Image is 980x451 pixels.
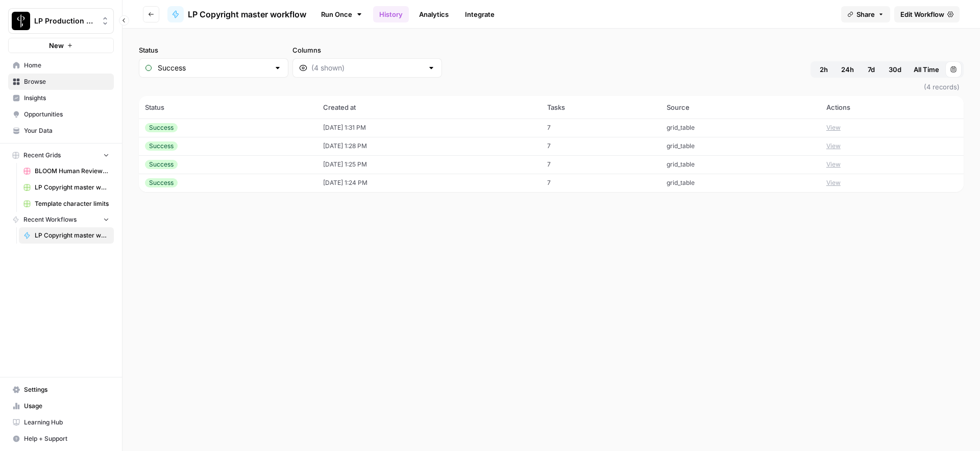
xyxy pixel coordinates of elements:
span: Browse [24,77,109,86]
a: Settings [8,382,114,398]
button: Workspace: LP Production Workloads [8,8,114,34]
div: Success [145,160,178,169]
th: Status [139,96,317,118]
a: LP Copyright master workflow Grid [19,179,114,196]
span: Template character limits [35,199,109,208]
span: BLOOM Human Review (ver2) [35,167,109,176]
a: Edit Workflow [894,6,960,22]
a: History [373,6,409,22]
input: (4 shown) [311,63,423,73]
div: Success [145,178,178,187]
th: Source [660,96,820,118]
button: View [826,141,841,151]
span: (4 records) [139,78,964,96]
button: 24h [835,61,860,78]
th: Actions [820,96,964,118]
td: 7 [541,118,660,137]
button: Help + Support [8,431,114,447]
td: grid_table [660,174,820,192]
span: LP Copyright master workflow [35,231,109,240]
a: Integrate [459,6,501,22]
span: 2h [820,64,828,75]
a: LP Copyright master workflow [19,227,114,244]
span: New [49,40,64,51]
button: New [8,38,114,53]
button: 30d [883,61,908,78]
div: Success [145,123,178,132]
span: Recent Grids [23,151,61,160]
label: Columns [292,45,442,55]
td: [DATE] 1:28 PM [317,137,542,155]
td: [DATE] 1:31 PM [317,118,542,137]
span: Share [856,9,875,19]
button: View [826,123,841,132]
a: Insights [8,90,114,106]
button: 2h [813,61,835,78]
span: Home [24,61,109,70]
span: LP Copyright master workflow Grid [35,183,109,192]
span: Usage [24,401,109,411]
input: Success [158,63,269,73]
img: LP Production Workloads Logo [12,12,30,30]
span: Edit Workflow [900,9,944,19]
a: Analytics [413,6,455,22]
span: 24h [841,64,854,75]
td: [DATE] 1:24 PM [317,174,542,192]
span: Recent Workflows [23,215,77,224]
span: Your Data [24,126,109,135]
th: Tasks [541,96,660,118]
button: Recent Grids [8,148,114,163]
span: Insights [24,93,109,103]
a: Learning Hub [8,414,114,431]
a: Template character limits [19,196,114,212]
a: Home [8,57,114,74]
button: Share [841,6,890,22]
a: Your Data [8,123,114,139]
div: Success [145,141,178,151]
span: Help + Support [24,434,109,443]
td: [DATE] 1:25 PM [317,155,542,174]
td: grid_table [660,155,820,174]
span: 30d [889,64,901,75]
td: 7 [541,155,660,174]
th: Created at [317,96,542,118]
a: Run Once [314,6,369,23]
td: 7 [541,137,660,155]
span: Learning Hub [24,418,109,427]
span: 7d [868,64,875,75]
button: All Time [908,61,945,78]
button: View [826,178,841,187]
a: BLOOM Human Review (ver2) [19,163,114,179]
td: 7 [541,174,660,192]
span: All Time [914,64,939,75]
a: LP Copyright master workflow [167,6,306,22]
td: grid_table [660,137,820,155]
span: LP Production Workloads [34,16,96,26]
a: Usage [8,398,114,414]
td: grid_table [660,118,820,137]
button: Recent Workflows [8,212,114,227]
span: Opportunities [24,110,109,119]
button: 7d [860,61,883,78]
a: Browse [8,74,114,90]
span: LP Copyright master workflow [188,8,306,20]
a: Opportunities [8,106,114,123]
span: Settings [24,385,109,394]
label: Status [139,45,288,55]
button: View [826,160,841,169]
